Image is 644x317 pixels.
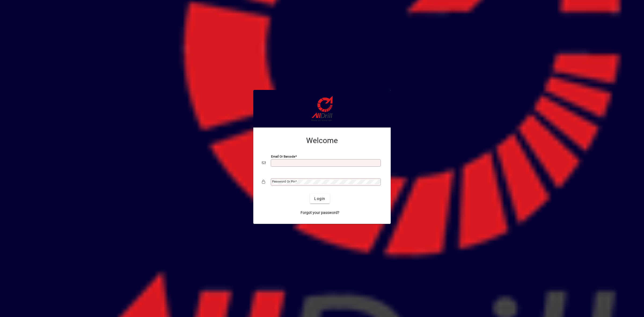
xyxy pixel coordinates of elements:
[272,180,295,183] mat-label: Password or Pin
[271,155,295,158] mat-label: Email or Barcode
[310,194,330,203] button: Login
[298,208,342,217] a: Forgot your password?
[262,136,382,145] h2: Welcome
[301,210,339,216] span: Forgot your password?
[314,196,325,202] span: Login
